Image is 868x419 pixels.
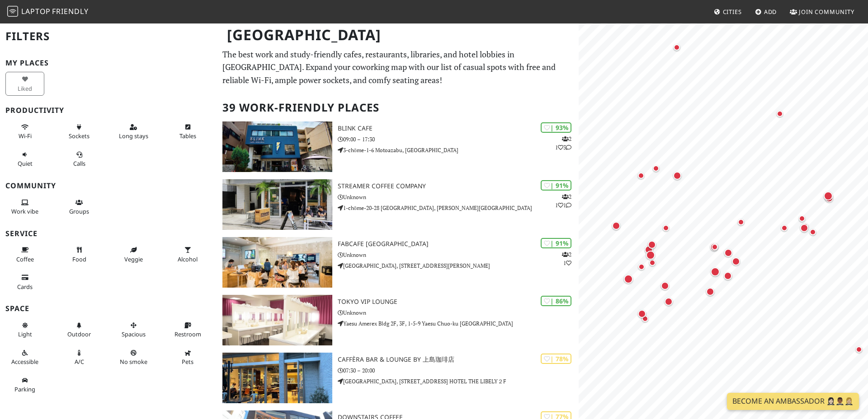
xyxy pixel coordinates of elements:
div: Map marker [646,239,658,251]
span: Spacious [122,330,146,338]
div: | 78% [541,354,571,364]
span: People working [11,207,38,215]
div: Map marker [722,270,734,282]
a: Tokyo VIP Lounge | 86% Tokyo VIP Lounge Unknown Yaesu Amerex Bldg 2F, 3F, 1-5-9 Yaesu Chuo-ku [GE... [217,295,579,345]
h3: Streamer Coffee Company [338,182,579,190]
div: Map marker [660,223,671,233]
div: Map marker [659,280,671,292]
span: Restroom [175,330,201,338]
span: Veggie [124,255,143,263]
button: Cards [5,270,44,294]
img: LaptopFriendly [7,6,18,17]
img: Streamer Coffee Company [222,179,332,230]
div: Map marker [636,170,646,181]
button: Work vibe [5,195,44,219]
div: Map marker [636,261,647,272]
button: Alcohol [168,242,207,266]
button: Groups [60,195,99,219]
div: Map marker [671,170,683,182]
span: Group tables [69,207,89,215]
button: Pets [168,345,207,369]
span: Accessible [11,358,38,366]
button: Outdoor [60,318,99,342]
button: No smoke [114,345,153,369]
button: Spacious [114,318,153,342]
button: Parking [5,373,44,397]
button: Accessible [5,345,44,369]
span: Coffee [16,255,34,263]
span: Laptop [21,6,51,16]
h3: FabCafe [GEOGRAPHIC_DATA] [338,240,579,248]
h3: Space [5,304,212,313]
a: BLINK Cafe | 93% 213 BLINK Cafe 09:00 – 17:30 3-chōme-1-6 Motoazabu, [GEOGRAPHIC_DATA] [217,121,579,172]
div: Map marker [798,222,810,234]
div: Map marker [779,223,790,233]
img: CAFFÈRA BAR & LOUNGE by 上島珈琲店 [222,353,332,403]
a: Become an Ambassador 🤵🏻‍♀️🤵🏾‍♂️🤵🏼‍♀️ [727,393,859,410]
span: Join Community [799,8,854,16]
button: A/C [60,345,99,369]
div: | 91% [541,180,571,191]
p: The best work and study-friendly cafes, restaurants, libraries, and hotel lobbies in [GEOGRAPHIC_... [222,48,573,87]
button: Veggie [114,242,153,266]
div: Map marker [774,108,785,119]
p: 2 1 1 [555,192,571,209]
a: LaptopFriendly LaptopFriendly [7,4,89,20]
span: Outdoor area [67,330,91,338]
div: Map marker [709,242,720,252]
div: Map marker [671,42,682,53]
span: Long stays [119,132,148,140]
div: Map marker [663,296,675,307]
span: Friendly [52,6,88,16]
p: Unknown [338,193,579,201]
button: Quiet [5,147,44,171]
button: Light [5,318,44,342]
button: Restroom [168,318,207,342]
div: Map marker [854,344,864,355]
span: Food [72,255,86,263]
span: Work-friendly tables [179,132,196,140]
button: Tables [168,120,207,144]
p: 2 1 [562,250,571,267]
p: 09:00 – 17:30 [338,135,579,144]
div: Map marker [822,190,835,202]
div: Map marker [651,163,661,174]
div: Map marker [644,249,657,261]
p: 2 1 3 [555,135,571,152]
div: | 93% [541,122,571,133]
h3: CAFFÈRA BAR & LOUNGE by 上島珈琲店 [338,356,579,363]
a: Join Community [786,4,858,20]
div: Map marker [622,273,635,285]
button: Calls [60,147,99,171]
p: 1-chōme-20-28 [GEOGRAPHIC_DATA], [PERSON_NAME][GEOGRAPHIC_DATA] [338,204,579,212]
h2: 39 Work-Friendly Places [222,94,573,121]
div: Map marker [736,217,746,228]
div: Map marker [807,227,818,237]
a: Streamer Coffee Company | 91% 211 Streamer Coffee Company Unknown 1-chōme-20-28 [GEOGRAPHIC_DATA]... [217,179,579,230]
span: Alcohol [178,255,198,263]
div: Map marker [709,265,722,278]
h3: My Places [5,59,212,67]
button: Coffee [5,242,44,266]
button: Wi-Fi [5,120,44,144]
p: 07:30 – 20:00 [338,366,579,375]
a: CAFFÈRA BAR & LOUNGE by 上島珈琲店 | 78% CAFFÈRA BAR & LOUNGE by 上島珈琲店 07:30 – 20:00 [GEOGRAPHIC_DATA]... [217,353,579,403]
div: Map marker [704,286,716,298]
div: Map marker [708,241,720,253]
span: Credit cards [17,283,33,291]
a: Cities [710,4,745,20]
span: Cities [723,8,742,16]
a: Add [751,4,781,20]
img: FabCafe Tokyo [222,237,332,288]
span: Video/audio calls [73,159,85,168]
div: Map marker [643,244,655,256]
button: Sockets [60,120,99,144]
div: Map marker [730,256,742,267]
h3: BLINK Cafe [338,125,579,132]
p: 3-chōme-1-6 Motoazabu, [GEOGRAPHIC_DATA] [338,146,579,154]
div: Map marker [610,220,622,232]
p: Yaesu Amerex Bldg 2F, 3F, 1-5-9 Yaesu Chuo-ku [GEOGRAPHIC_DATA] [338,319,579,328]
div: Map marker [636,308,648,320]
div: Map marker [797,213,807,224]
span: Quiet [18,159,33,168]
